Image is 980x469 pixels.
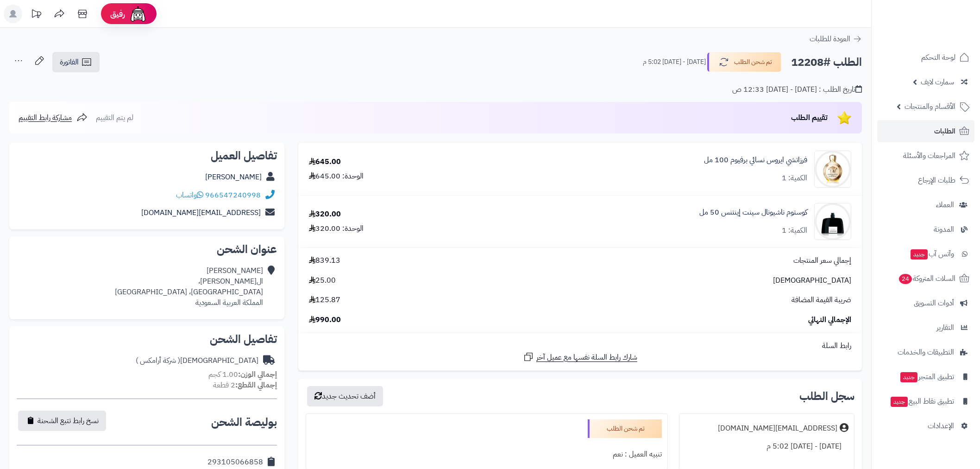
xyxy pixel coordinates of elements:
span: 24 [899,274,912,284]
a: كوستوم ناشيونال سينت إينتنس 50 مل [699,207,807,218]
div: تنبيه العميل : نعم [312,445,662,463]
span: رفيق [110,8,125,19]
img: ai-face.png [129,5,147,23]
a: شارك رابط السلة نفسها مع عميل آخر [523,351,637,363]
span: لم يتم التقييم [96,112,133,123]
a: [EMAIL_ADDRESS][DOMAIN_NAME] [141,207,261,218]
h2: تفاصيل الشحن [17,334,277,345]
h2: تفاصيل العميل [17,150,277,161]
span: المدونة [934,223,954,236]
span: إجمالي سعر المنتجات [793,255,851,266]
span: 25.00 [309,275,336,286]
div: 645.00 [309,157,341,167]
a: مشاركة رابط التقييم [19,112,88,123]
div: [DEMOGRAPHIC_DATA] [136,355,258,366]
a: تطبيق المتجرجديد [877,366,974,388]
div: تم شحن الطلب [588,419,662,438]
div: الوحدة: 320.00 [309,223,364,234]
button: أضف تحديث جديد [307,386,383,406]
span: الفاتورة [60,57,79,68]
small: 1.00 كجم [208,369,277,380]
h2: بوليصة الشحن [211,417,277,428]
div: الكمية: 1 [782,173,807,184]
span: طلبات الإرجاع [918,174,955,187]
a: أدوات التسويق [877,292,974,314]
a: تحديثات المنصة [25,5,48,25]
span: [DEMOGRAPHIC_DATA] [773,275,851,286]
span: الأقسام والمنتجات [905,100,955,113]
a: طلبات الإرجاع [877,169,974,191]
span: العملاء [936,198,954,211]
span: التقارير [936,321,954,334]
span: ( شركة أرامكس ) [136,355,180,366]
div: رابط السلة [302,341,858,351]
strong: إجمالي الوزن: [238,369,277,380]
div: الكمية: 1 [782,225,807,236]
a: المدونة [877,218,974,241]
a: الإعدادات [877,415,974,437]
a: الطلبات [877,120,974,142]
small: 2 قطعة [213,380,277,391]
a: العودة للطلبات [810,33,862,44]
span: الإعدادات [928,419,954,432]
div: [PERSON_NAME] ‏ال[PERSON_NAME]، [GEOGRAPHIC_DATA]، [GEOGRAPHIC_DATA] المملكة العربية السعودية [115,266,263,308]
small: [DATE] - [DATE] 5:02 م [643,57,706,67]
a: الفاتورة [52,52,100,72]
div: تاريخ الطلب : [DATE] - [DATE] 12:33 ص [732,84,862,95]
h3: سجل الطلب [799,391,854,402]
div: 320.00 [309,209,341,220]
span: جديد [911,249,928,260]
img: costume_national_scent_intense_edp_100_ml-90x90.jpg [815,203,851,240]
button: نسخ رابط تتبع الشحنة [18,411,106,431]
span: نسخ رابط تتبع الشحنة [38,415,99,426]
span: لوحة التحكم [921,51,955,64]
h2: عنوان الشحن [17,244,277,255]
span: سمارت لايف [921,76,954,89]
span: السلات المتروكة [898,272,955,285]
span: شارك رابط السلة نفسها مع عميل آخر [536,352,637,363]
span: ضريبة القيمة المضافة [792,295,851,305]
button: تم شحن الطلب [707,52,781,72]
a: 966547240998 [205,190,261,201]
span: تطبيق المتجر [899,370,954,383]
a: المراجعات والأسئلة [877,145,974,167]
span: 125.87 [309,295,340,305]
img: versace-eros_pour_femme_1-90x90.jpg [815,151,851,188]
span: التطبيقات والخدمات [898,346,954,359]
span: تقييم الطلب [791,112,828,123]
span: المراجعات والأسئلة [903,149,955,162]
a: التقارير [877,317,974,339]
span: وآتس آب [910,247,954,260]
a: لوحة التحكم [877,46,974,69]
span: الإجمالي النهائي [808,315,851,325]
span: 990.00 [309,315,341,325]
span: الطلبات [934,125,955,138]
div: [EMAIL_ADDRESS][DOMAIN_NAME] [718,423,837,434]
span: 839.13 [309,255,340,266]
a: العملاء [877,194,974,216]
a: [PERSON_NAME] [205,171,262,183]
span: مشاركة رابط التقييم [19,112,72,123]
h2: الطلب #12208 [791,53,862,72]
span: جديد [900,372,917,382]
span: العودة للطلبات [810,33,850,44]
a: فرزاتشي ايروس نسائي برفيوم 100 مل [704,155,807,165]
span: تطبيق نقاط البيع [890,395,954,408]
span: أدوات التسويق [914,297,954,310]
strong: إجمالي القطع: [235,380,277,391]
a: تطبيق نقاط البيعجديد [877,390,974,412]
a: واتساب [176,190,203,201]
a: السلات المتروكة24 [877,267,974,290]
a: وآتس آبجديد [877,243,974,265]
a: التطبيقات والخدمات [877,341,974,363]
div: [DATE] - [DATE] 5:02 م [685,437,848,456]
div: 293105066858 [207,457,263,468]
span: جديد [891,397,908,407]
div: الوحدة: 645.00 [309,171,364,182]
